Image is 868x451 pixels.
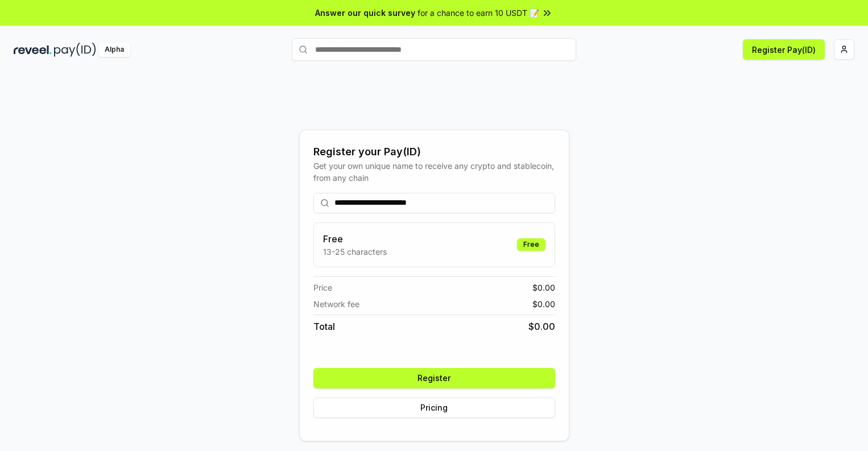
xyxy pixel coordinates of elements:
[14,43,52,57] img: reveel_dark
[517,238,545,251] div: Free
[313,282,332,293] span: Price
[54,43,96,57] img: pay_id
[323,246,387,258] p: 13-25 characters
[313,144,555,160] div: Register your Pay(ID)
[313,320,335,333] span: Total
[313,298,359,310] span: Network fee
[532,282,555,293] span: $ 0.00
[743,39,825,60] button: Register Pay(ID)
[98,43,130,57] div: Alpha
[313,160,555,184] div: Get your own unique name to receive any crypto and stablecoin, from any chain
[532,298,555,310] span: $ 0.00
[323,232,387,246] h3: Free
[418,7,539,19] span: for a chance to earn 10 USDT 📝
[313,398,555,418] button: Pricing
[528,320,555,333] span: $ 0.00
[315,7,415,19] span: Answer our quick survey
[313,368,555,388] button: Register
